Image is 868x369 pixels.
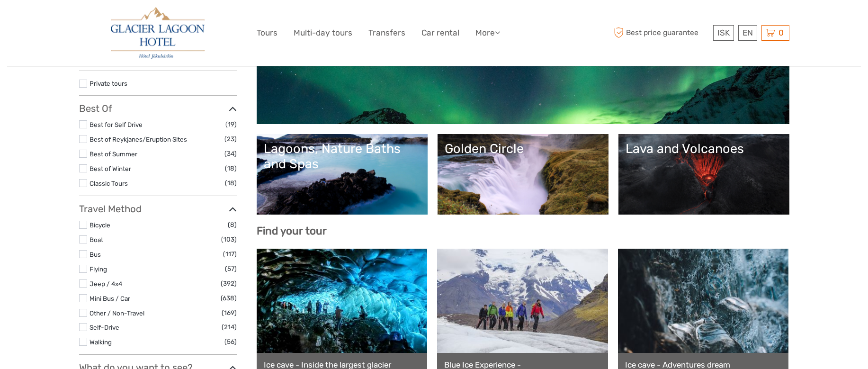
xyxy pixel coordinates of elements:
[89,295,130,302] a: Mini Bus / Car
[717,28,730,37] span: ISK
[257,26,277,40] a: Tours
[89,180,128,187] a: Classic Tours
[264,51,782,117] a: Northern Lights in [GEOGRAPHIC_DATA]
[89,236,103,243] a: Boat
[224,148,237,159] span: (34)
[89,265,107,273] a: Flying
[294,26,352,40] a: Multi-day tours
[223,249,237,260] span: (117)
[626,141,782,207] a: Lava and Volcanoes
[264,141,421,172] div: Lagoons, Nature Baths and Spas
[222,322,237,333] span: (214)
[777,28,785,37] span: 0
[225,119,237,130] span: (19)
[445,141,601,156] div: Golden Circle
[89,309,144,317] a: Other / Non-Travel
[221,293,237,304] span: (638)
[89,135,187,143] a: Best of Reykjanes/Eruption Sites
[89,251,101,258] a: Bus
[225,178,237,189] span: (18)
[421,26,459,40] a: Car rental
[224,134,237,144] span: (23)
[89,80,127,87] a: Private tours
[89,280,122,288] a: Jeep / 4x4
[111,7,205,59] img: 2790-86ba44ba-e5e5-4a53-8ab7-28051417b7bc_logo_big.jpg
[257,225,327,237] b: Find your tour
[224,336,237,347] span: (56)
[221,278,237,289] span: (392)
[626,141,782,156] div: Lava and Volcanoes
[475,26,500,40] a: More
[264,141,421,207] a: Lagoons, Nature Baths and Spas
[228,219,237,230] span: (8)
[89,221,110,229] a: Bicycle
[79,203,237,215] h3: Travel Method
[738,25,757,41] div: EN
[89,165,131,172] a: Best of Winter
[89,121,143,128] a: Best for Self Drive
[222,307,237,318] span: (169)
[89,150,137,158] a: Best of Summer
[368,26,405,40] a: Transfers
[445,141,601,207] a: Golden Circle
[225,163,237,174] span: (18)
[89,324,119,331] a: Self-Drive
[221,234,237,245] span: (103)
[225,263,237,274] span: (57)
[79,103,237,114] h3: Best Of
[89,338,112,346] a: Walking
[612,25,711,41] span: Best price guarantee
